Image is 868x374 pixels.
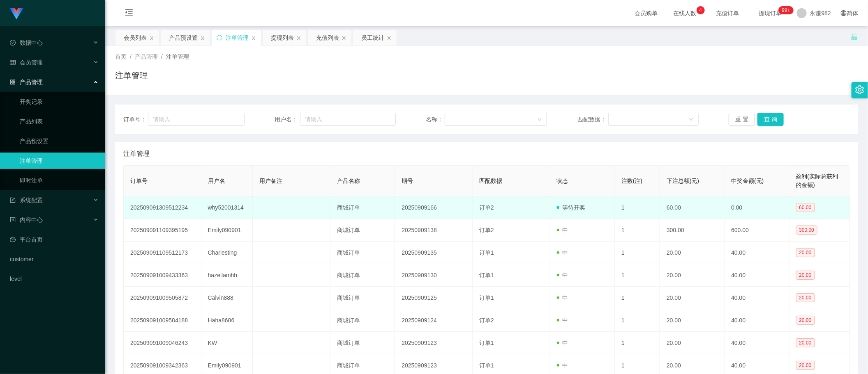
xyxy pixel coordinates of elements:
[557,227,568,233] span: 中
[124,264,201,287] td: 202509091009433363
[667,178,699,184] span: 下注总额(元)
[725,242,789,264] td: 40.00
[660,309,725,332] td: 20.00
[10,271,99,287] a: level
[330,332,395,354] td: 商城订单
[557,362,568,369] span: 中
[296,36,301,41] i: 图标: close
[660,287,725,309] td: 20.00
[855,85,864,94] i: 图标: setting
[10,251,99,267] a: customer
[660,242,725,264] td: 20.00
[124,219,201,242] td: 202509091109395195
[479,317,494,324] span: 订单2
[10,39,43,46] span: 数据中心
[395,242,473,264] td: 20250909135
[615,242,660,264] td: 1
[124,309,201,332] td: 202509091009584188
[124,287,201,309] td: 202509091009505872
[166,53,189,60] span: 注单管理
[615,332,660,354] td: 1
[796,173,838,188] span: 盈利(实际总获利的金额)
[271,30,294,46] div: 提现列表
[479,294,494,301] span: 订单1
[660,264,725,287] td: 20.00
[149,36,154,41] i: 图标: close
[124,242,201,264] td: 202509091109512173
[731,178,764,184] span: 中奖金额(元)
[669,10,701,16] span: 在线人数
[426,115,445,124] span: 名称：
[316,30,339,46] div: 充值列表
[10,197,43,203] span: 系统配置
[337,178,360,184] span: 产品名称
[130,178,148,184] span: 订单号
[148,113,245,126] input: 请输入
[226,30,249,46] div: 注单管理
[115,0,143,27] i: 图标: menu-fold
[557,340,568,346] span: 中
[755,10,786,16] span: 提现订单
[725,264,789,287] td: 40.00
[130,53,132,60] span: /
[251,36,256,41] i: 图标: close
[557,249,568,256] span: 中
[135,53,158,60] span: 产品管理
[275,115,300,124] span: 用户名：
[615,219,660,242] td: 1
[479,227,494,233] span: 订单2
[796,361,815,370] span: 20.00
[395,287,473,309] td: 20250909125
[201,309,253,332] td: Haha8686
[10,8,23,20] img: logo.9652507e.png
[169,30,198,46] div: 产品预设置
[725,309,789,332] td: 40.00
[615,287,660,309] td: 1
[757,113,784,126] button: 查 询
[851,33,858,41] i: 图标: unlock
[796,293,815,302] span: 20.00
[330,264,395,287] td: 商城订单
[259,178,282,184] span: 用户备注
[395,309,473,332] td: 20250909124
[20,133,99,149] a: 产品预设置
[479,204,494,211] span: 订单2
[712,10,743,16] span: 充值订单
[479,340,494,346] span: 订单1
[10,197,16,203] i: 图标: form
[20,113,99,130] a: 产品列表
[729,113,755,126] button: 重 置
[689,117,694,123] i: 图标: down
[796,338,815,347] span: 20.00
[660,332,725,354] td: 20.00
[395,264,473,287] td: 20250909130
[557,317,568,324] span: 中
[387,36,392,41] i: 图标: close
[361,30,384,46] div: 员工统计
[20,153,99,169] a: 注单管理
[660,219,725,242] td: 300.00
[402,178,413,184] span: 期号
[20,172,99,189] a: 即时注单
[699,6,702,14] p: 4
[330,196,395,219] td: 商城订单
[123,149,150,159] span: 注单管理
[10,217,43,223] span: 内容中心
[621,178,642,184] span: 注数(注)
[395,332,473,354] td: 20250909123
[201,287,253,309] td: Calvin888
[557,294,568,301] span: 中
[615,309,660,332] td: 1
[479,249,494,256] span: 订单1
[201,332,253,354] td: KW
[796,203,815,212] span: 60.00
[300,113,396,126] input: 请输入
[577,115,608,124] span: 匹配数据：
[615,264,660,287] td: 1
[778,6,793,14] sup: 276
[395,219,473,242] td: 20250909138
[330,219,395,242] td: 商城订单
[725,196,789,219] td: 0.00
[201,264,253,287] td: hazellamhh
[200,36,205,41] i: 图标: close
